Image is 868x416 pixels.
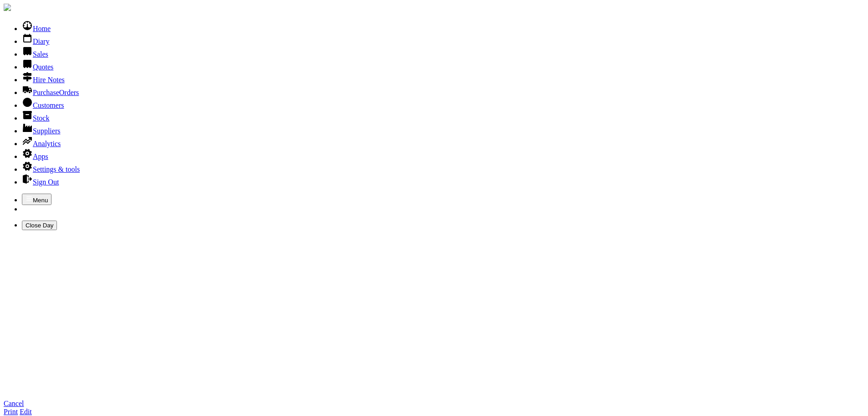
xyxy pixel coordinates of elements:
li: Stock [22,110,864,122]
a: Stock [22,114,49,122]
a: Settings & tools [22,165,80,173]
a: Analytics [22,140,61,147]
a: Diary [22,37,49,45]
a: Quotes [22,63,53,71]
li: Suppliers [22,122,864,135]
li: Sales [22,46,864,58]
a: Apps [22,153,48,160]
a: PurchaseOrders [22,89,79,96]
img: companylogo.jpg [4,4,11,11]
a: Sign Out [22,178,59,186]
a: Sales [22,50,48,58]
button: Close Day [22,221,57,230]
a: Home [22,25,51,32]
a: Suppliers [22,127,60,135]
a: Hire Notes [22,76,65,84]
a: Cancel [4,400,24,407]
button: Menu [22,194,51,205]
li: Hire Notes [22,71,864,84]
a: Print [4,408,18,416]
a: Edit [20,408,32,416]
a: Customers [22,101,64,109]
